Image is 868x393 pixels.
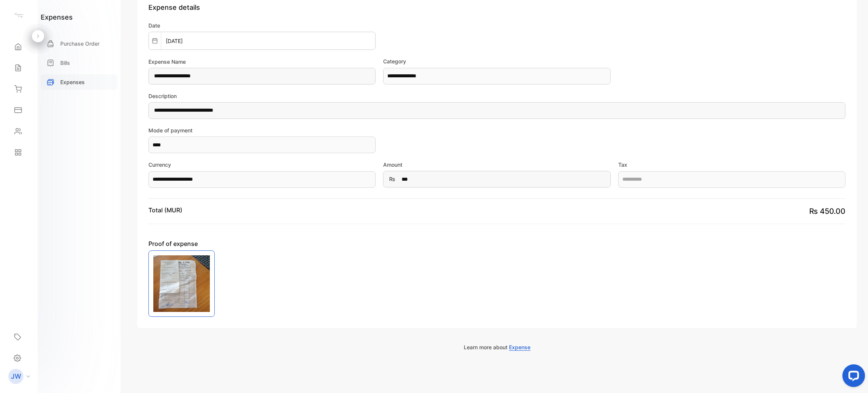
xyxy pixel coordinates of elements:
[60,40,99,48] p: Purchase Order
[383,57,610,65] label: Category
[836,361,868,393] iframe: LiveChat chat widget
[60,59,70,67] p: Bills
[389,175,395,183] span: ₨
[41,12,73,22] h1: expenses
[153,255,210,312] img: Business Picture
[383,161,610,169] label: Amount
[137,343,857,351] p: Learn more about
[148,2,845,12] p: Expense details
[41,36,118,51] a: Purchase Order
[161,37,187,45] p: [DATE]
[41,74,118,90] a: Expenses
[148,58,376,66] label: Expense Name
[60,78,85,86] p: Expenses
[509,344,530,351] span: Expense
[148,239,293,248] span: Proof of expense
[148,92,845,100] label: Description
[11,372,21,381] p: JW
[13,10,24,21] img: logo
[148,21,376,29] label: Date
[148,126,376,134] label: Mode of payment
[809,207,845,216] span: ₨ 450.00
[148,206,182,215] p: Total (MUR)
[618,161,845,169] label: Tax
[148,161,376,169] label: Currency
[41,55,118,71] a: Bills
